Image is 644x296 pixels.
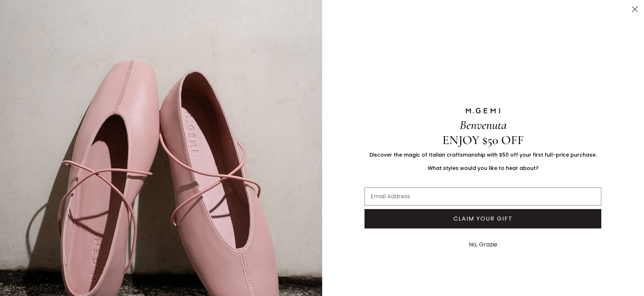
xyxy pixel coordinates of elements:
[465,107,501,114] img: M.GEMI
[460,117,507,133] span: Benvenuta
[370,151,597,158] span: Discover the magic of Italian craftsmanship with $50 off your first full-price purchase.
[365,209,601,228] button: CLAIM YOUR GIFT
[442,133,524,148] span: ENJOY $50 OFF
[428,165,539,172] span: What styles would you like to hear about?
[465,236,501,254] button: No, Grazie
[365,188,601,205] input: Email Address
[629,3,641,15] button: Close dialog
